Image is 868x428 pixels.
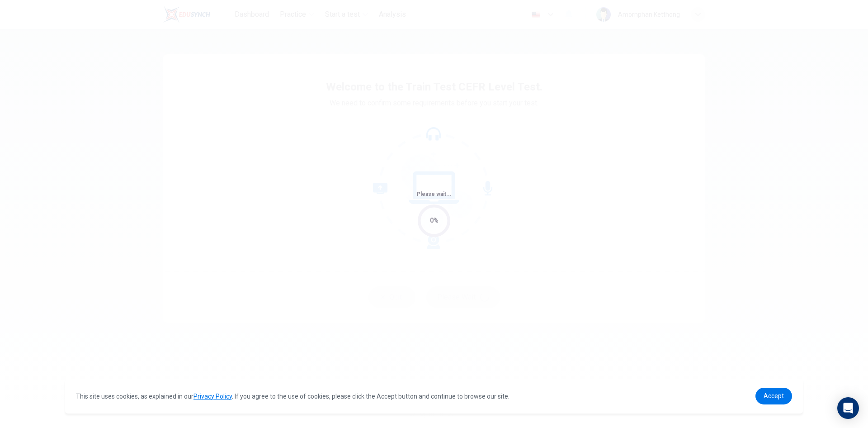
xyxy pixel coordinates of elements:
[193,393,232,400] a: Privacy Policy
[65,379,803,414] div: cookieconsent
[76,393,509,400] span: This site uses cookies, as explained in our . If you agree to the use of cookies, please click th...
[430,215,439,226] div: 0%
[417,191,452,197] span: Please wait...
[764,392,784,399] span: Accept
[837,397,859,419] div: Open Intercom Messenger
[755,388,792,404] a: dismiss cookie message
